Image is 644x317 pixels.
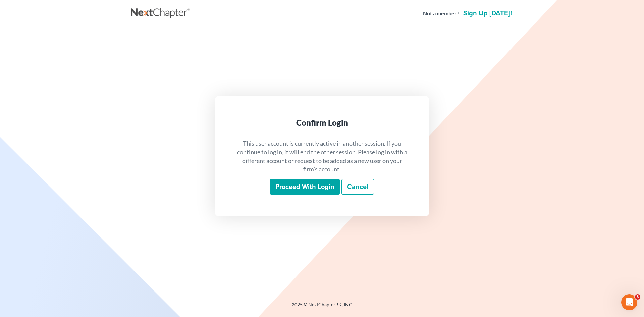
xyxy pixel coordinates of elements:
a: Sign up [DATE]! [462,10,513,17]
div: Confirm Login [236,117,408,128]
iframe: Intercom live chat [621,294,637,310]
input: Proceed with login [270,179,340,195]
strong: Not a member? [423,10,459,17]
p: This user account is currently active in another session. If you continue to log in, it will end ... [236,139,408,174]
a: Cancel [341,179,374,195]
div: 2025 © NextChapterBK, INC [131,301,513,313]
span: 3 [635,294,640,300]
